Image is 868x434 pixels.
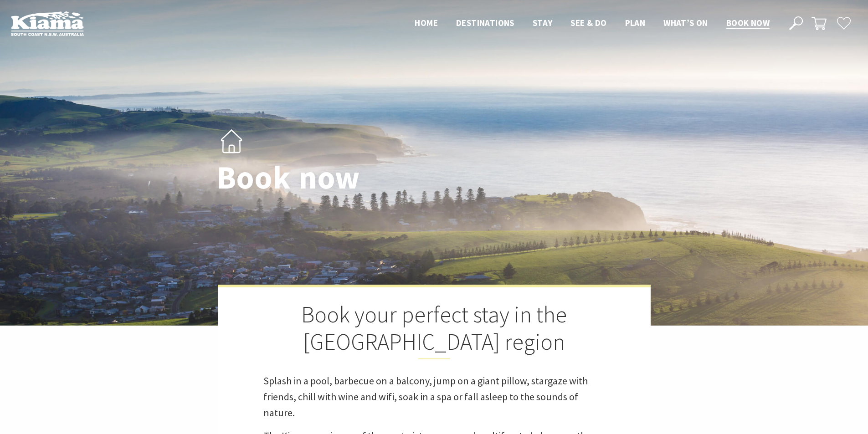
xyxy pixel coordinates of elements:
[570,17,606,28] span: See & Do
[263,301,605,359] h2: Book your perfect stay in the [GEOGRAPHIC_DATA] region
[663,17,708,28] span: What’s On
[726,17,770,28] span: Book now
[456,17,514,28] span: Destinations
[217,160,474,195] h1: Book now
[625,17,646,28] span: Plan
[415,17,438,28] span: Home
[533,17,553,28] span: Stay
[263,373,605,421] p: Splash in a pool, barbecue on a balcony, jump on a giant pillow, stargaze with friends, chill wit...
[406,16,779,31] nav: Main Menu
[11,11,84,36] img: Kiama Logo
